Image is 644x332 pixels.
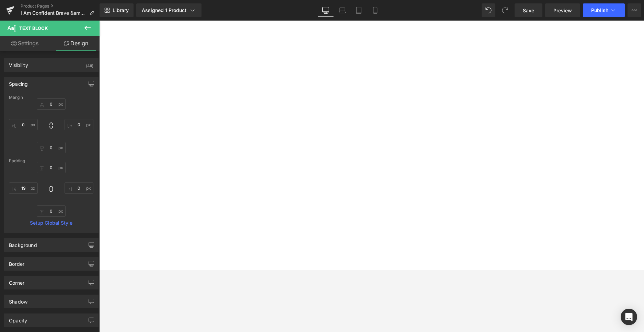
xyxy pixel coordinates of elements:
div: Margin [9,95,93,100]
button: Redo [498,3,512,17]
span: Text Block [19,25,48,31]
a: Product Pages [21,3,100,9]
div: Opacity [9,314,27,323]
div: Corner [9,276,24,286]
input: 0 [37,142,66,153]
div: Shadow [9,295,27,305]
div: Open Intercom Messenger [621,309,637,325]
span: Save [523,7,534,14]
button: More [628,3,641,17]
div: Background [9,238,37,248]
div: Padding [9,158,93,163]
a: Design [51,36,101,51]
input: 0 [9,119,38,130]
div: Assigned 1 Product [142,7,196,14]
input: 0 [37,98,66,110]
span: I Am Confident Brave &amp; Beautiful Product Page-New template [21,10,87,16]
a: Setup Global Style [9,220,93,226]
a: Preview [545,3,580,17]
button: Undo [482,3,495,17]
div: Spacing [9,77,28,87]
input: 0 [37,162,66,173]
input: 0 [65,182,93,194]
div: Visibility [9,58,28,68]
button: Publish [583,3,625,17]
span: Library [113,7,129,13]
a: Tablet [350,3,367,17]
a: Laptop [334,3,350,17]
input: 0 [9,182,38,194]
a: Desktop [318,3,334,17]
input: 0 [37,205,66,217]
div: (All) [86,58,93,70]
div: Border [9,257,24,267]
a: Mobile [367,3,383,17]
a: New Library [100,3,134,17]
span: Publish [591,8,608,13]
input: 0 [65,119,93,130]
span: Preview [553,7,572,14]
